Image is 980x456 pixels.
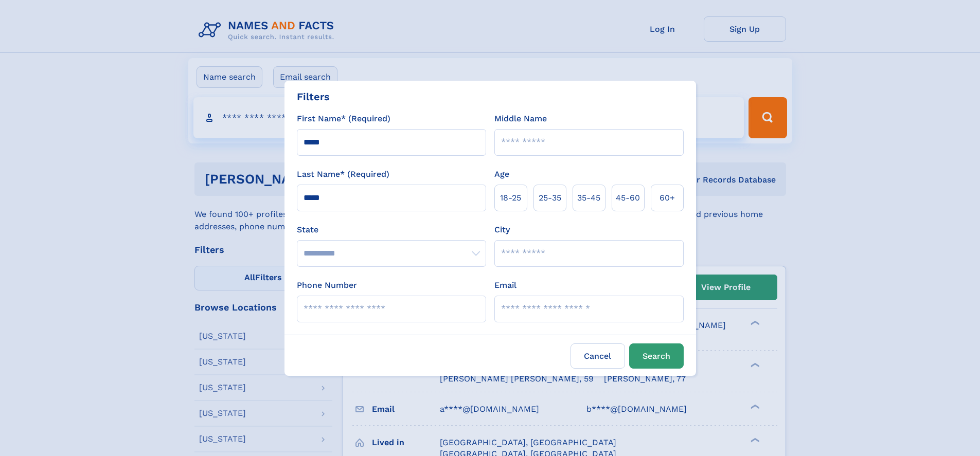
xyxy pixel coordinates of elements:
label: State [297,224,486,236]
span: 60+ [660,192,675,204]
label: Cancel [571,343,625,369]
label: Last Name* (Required) [297,168,389,180]
span: 35‑45 [577,192,600,204]
span: 18‑25 [500,192,521,204]
label: First Name* (Required) [297,113,390,125]
span: 25‑35 [539,192,561,204]
label: Email [494,279,516,291]
label: Phone Number [297,279,357,291]
label: Age [494,168,509,180]
label: City [494,224,510,236]
button: Search [629,343,684,369]
div: Filters [297,89,330,104]
span: 45‑60 [616,192,640,204]
label: Middle Name [494,113,547,125]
